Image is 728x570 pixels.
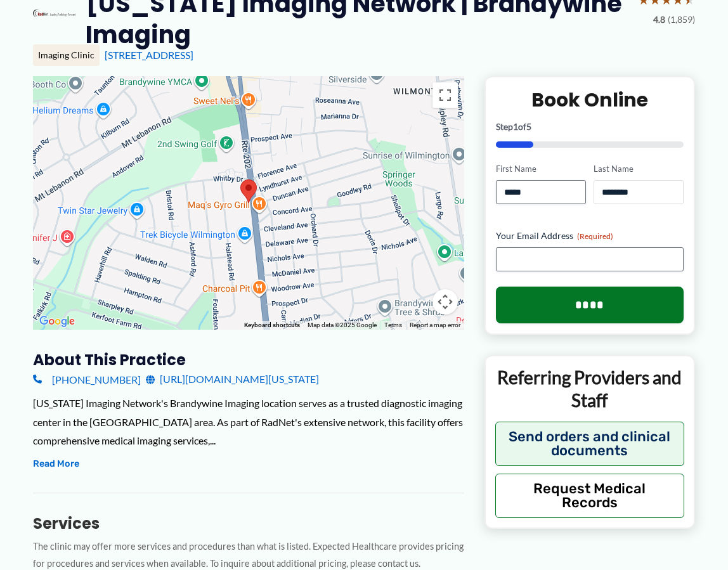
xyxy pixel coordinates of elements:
[668,11,695,28] span: (1,859)
[244,321,300,330] button: Keyboard shortcuts
[577,231,613,241] span: (Required)
[496,230,684,242] label: Your Email Address
[594,163,684,175] label: Last Name
[33,394,464,450] div: [US_STATE] Imaging Network's Brandywine Imaging location serves as a trusted diagnostic imaging c...
[496,122,684,131] p: Step of
[496,87,684,112] h2: Book Online
[495,474,684,518] button: Request Medical Records
[495,366,684,412] p: Referring Providers and Staff
[384,321,402,328] a: Terms (opens in new tab)
[36,313,78,330] a: Open this area in Google Maps (opens a new window)
[308,321,377,328] span: Map data ©2025 Google
[33,370,141,389] a: [PHONE_NUMBER]
[33,514,464,533] h3: Services
[526,121,531,132] span: 5
[432,289,458,314] button: Map camera controls
[36,313,78,330] img: Google
[410,321,460,328] a: Report a map error
[146,370,319,389] a: [URL][DOMAIN_NAME][US_STATE]
[33,457,79,472] button: Read More
[432,82,458,108] button: Toggle fullscreen view
[513,121,518,132] span: 1
[653,11,665,28] span: 4.8
[105,49,193,61] a: [STREET_ADDRESS]
[33,350,464,370] h3: About this practice
[495,422,684,466] button: Send orders and clinical documents
[496,163,586,175] label: First Name
[33,44,100,66] div: Imaging Clinic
